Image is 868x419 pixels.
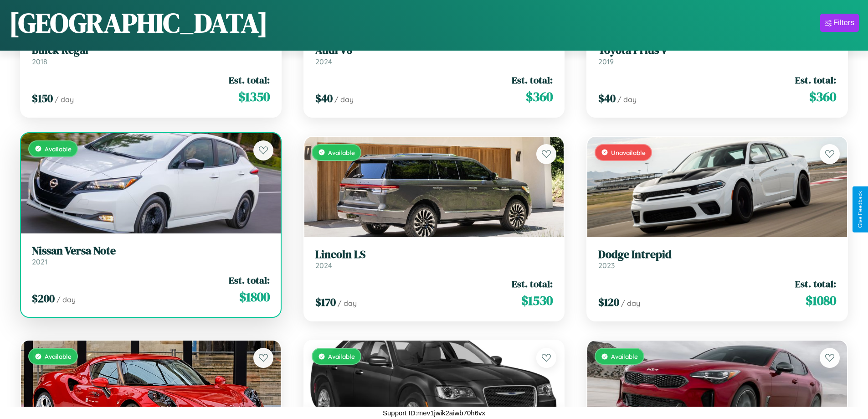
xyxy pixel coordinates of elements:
span: Est. total: [229,274,270,287]
span: Est. total: [229,73,270,87]
span: $ 1800 [239,288,270,306]
button: Filters [820,14,859,32]
span: 2023 [598,261,615,270]
span: / day [338,299,357,308]
span: $ 1530 [521,291,553,310]
span: 2018 [32,57,47,66]
span: $ 360 [526,88,553,106]
span: / day [334,95,354,104]
span: Available [45,352,72,360]
h3: Lincoln LS [315,248,553,261]
span: $ 120 [598,295,619,310]
span: Available [611,352,638,360]
span: / day [56,295,76,304]
span: / day [617,95,637,104]
h3: Buick Regal [32,44,270,57]
span: Available [328,149,355,156]
span: $ 1080 [806,291,836,310]
span: Est. total: [512,277,553,290]
span: $ 40 [315,91,333,106]
span: Est. total: [795,277,836,290]
a: Audi V82024 [315,44,553,66]
a: Toyota Prius V2019 [598,44,836,66]
span: $ 1350 [238,88,270,106]
a: Buick Regal2018 [32,44,270,66]
span: Est. total: [795,73,836,87]
h3: Toyota Prius V [598,44,836,57]
span: Available [328,352,355,360]
span: $ 360 [809,88,836,106]
span: 2019 [598,57,614,66]
span: / day [621,299,640,308]
p: Support ID: mev1jwik2aiwb70h6vx [383,407,485,419]
h3: Dodge Intrepid [598,248,836,261]
span: 2024 [315,261,332,270]
span: $ 170 [315,295,336,310]
div: Give Feedback [857,191,863,228]
span: $ 200 [32,291,55,306]
a: Lincoln LS2024 [315,248,553,270]
span: Available [45,145,72,153]
span: Unavailable [611,149,646,156]
h1: [GEOGRAPHIC_DATA] [9,4,268,41]
span: / day [55,95,74,104]
a: Nissan Versa Note2021 [32,244,270,267]
a: Dodge Intrepid2023 [598,248,836,270]
h3: Nissan Versa Note [32,244,270,258]
span: 2024 [315,57,332,66]
div: Filters [833,18,854,27]
h3: Audi V8 [315,44,553,57]
span: Est. total: [512,73,553,87]
span: $ 150 [32,91,53,106]
span: 2021 [32,257,47,266]
span: $ 40 [598,91,616,106]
